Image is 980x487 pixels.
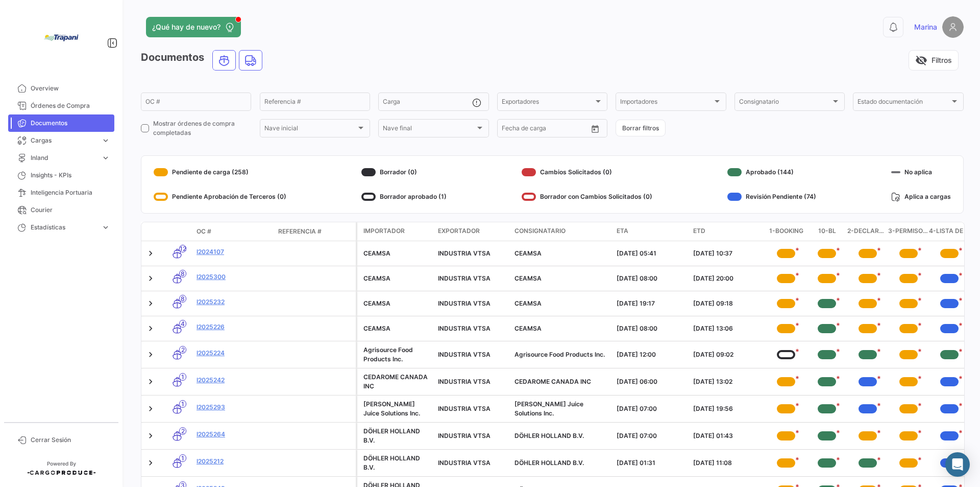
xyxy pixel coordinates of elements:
a: Expand/Collapse Row [145,458,156,468]
a: Expand/Collapse Row [145,298,156,309]
span: CEAMSA [514,299,542,307]
div: CEAMSA [363,274,430,283]
a: Expand/Collapse Row [145,248,156,259]
span: Cerrar Sesión [31,435,110,445]
span: Inland [31,153,97,163]
div: [DATE] 09:02 [693,350,762,359]
div: [DATE] 13:06 [693,324,762,333]
span: 2 [179,427,186,435]
div: [DATE] 19:17 [617,299,685,308]
span: expand_more [101,153,110,163]
a: Expand/Collapse Row [145,323,156,334]
span: CEDAROME CANADA INC [514,378,591,385]
div: [DATE] 12:00 [617,350,685,359]
span: Doehler Juice Solutions Inc. [514,400,583,417]
span: Mostrar órdenes de compra completadas [153,119,251,137]
div: [DATE] 08:00 [617,274,685,283]
span: Estado documentación [857,100,949,107]
datatable-header-cell: Importador [357,222,434,241]
div: [DATE] 07:00 [617,431,685,440]
div: No aplica [891,164,951,180]
datatable-header-cell: ETD [689,222,766,241]
div: [DATE] 11:08 [693,458,762,468]
span: 4 [179,320,186,328]
span: Cargas [31,136,97,145]
span: Agrisource Food Products Inc. [514,351,605,358]
div: Abrir Intercom Messenger [945,452,970,477]
span: Exportadores [502,100,594,107]
div: [DATE] 19:56 [693,404,762,413]
button: ¿Qué hay de nuevo? [146,17,241,37]
div: INDUSTRIA VTSA [438,404,506,413]
span: Consignatario [514,226,566,236]
span: Nave final [383,126,475,133]
a: Courier [8,201,114,219]
div: INDUSTRIA VTSA [438,324,506,333]
span: visibility_off [915,54,927,66]
span: Inteligencia Portuaria [31,188,110,197]
span: Documentos [31,119,110,128]
h3: Documentos [141,50,265,71]
a: I2025232 [197,297,270,307]
button: Borrar filtros [616,120,666,136]
div: [PERSON_NAME] Juice Solutions Inc. [363,400,430,418]
span: Exportador [438,226,480,236]
button: visibility_offFiltros [909,50,959,71]
span: CEAMSA [514,274,542,282]
span: Referencia # [278,227,322,236]
datatable-header-cell: Modo de Transporte [162,227,192,236]
div: Borrador aprobado (1) [361,189,447,205]
div: INDUSTRIA VTSA [438,274,506,283]
button: Open calendar [587,121,603,136]
div: [DATE] 09:18 [693,299,762,308]
span: Nave inicial [264,126,356,133]
img: bd005829-9598-4431-b544-4b06bbcd40b2.jpg [36,12,87,63]
datatable-header-cell: 10-BL [806,222,847,241]
div: [DATE] 10:37 [693,249,762,258]
a: Documentos [8,114,114,132]
a: Expand/Collapse Row [145,350,156,360]
span: Estadísticas [31,223,97,232]
span: 1-Booking [769,226,803,237]
div: Agrisource Food Products Inc. [363,345,430,364]
input: Desde [502,126,503,133]
span: 8 [179,270,186,277]
div: Revisión Pendiente (74) [727,189,816,205]
span: Importadores [620,100,712,107]
div: Cambios Solicitados (0) [522,164,652,180]
datatable-header-cell: Consignatario [510,222,612,241]
input: Hasta [510,126,551,133]
span: Importador [363,226,405,236]
div: DÖHLER HOLLAND B.V. [363,427,430,445]
a: I2025242 [197,376,270,385]
div: INDUSTRIA VTSA [438,377,506,386]
span: expand_more [101,223,110,232]
a: Expand/Collapse Row [145,377,156,387]
div: [DATE] 20:00 [693,274,762,283]
div: Aplica a cargas [891,189,951,205]
div: Aprobado (144) [727,164,816,180]
a: I2025293 [197,403,270,412]
button: Land [239,51,262,70]
datatable-header-cell: Referencia # [274,223,356,240]
a: I2025300 [197,272,270,282]
div: CEAMSA [363,324,430,333]
img: placeholder-user.png [942,16,964,38]
div: DÖHLER HOLLAND B.V. [363,454,430,472]
span: ETD [693,226,705,236]
datatable-header-cell: Exportador [434,222,510,241]
span: 3-Permiso de embarque [888,226,929,237]
div: [DATE] 07:00 [617,404,685,413]
datatable-header-cell: 3-Permiso de embarque [888,222,929,241]
div: [DATE] 06:00 [617,377,685,386]
div: CEAMSA [363,299,430,308]
span: CEAMSA [514,249,542,257]
datatable-header-cell: 1-Booking [766,222,806,241]
div: Pendiente Aprobación de Terceros (0) [154,189,286,205]
div: INDUSTRIA VTSA [438,350,506,359]
div: Borrador con Cambios Solicitados (0) [522,189,652,205]
a: Órdenes de Compra [8,97,114,114]
a: I2024107 [197,247,270,257]
a: Expand/Collapse Row [145,404,156,414]
div: [DATE] 08:00 [617,324,685,333]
